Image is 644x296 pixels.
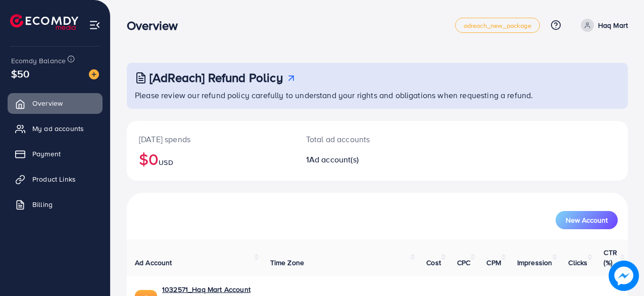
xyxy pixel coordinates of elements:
img: menu [89,19,101,31]
h2: $0 [139,149,282,168]
a: Billing [8,194,103,215]
span: New Account [566,217,608,224]
span: adreach_new_package [464,22,531,29]
span: Time Zone [270,258,304,268]
p: Haq Mart [598,19,628,31]
span: Payment [32,149,61,159]
p: [DATE] spends [139,133,282,145]
h3: Overview [127,18,186,33]
span: CTR (%) [604,247,617,268]
p: Total ad accounts [306,133,407,145]
a: Payment [8,144,103,164]
img: image [609,261,639,291]
span: Impression [517,258,553,268]
h3: [AdReach] Refund Policy [150,70,283,85]
img: image [89,69,99,79]
span: Clicks [568,258,587,268]
span: CPC [457,258,470,268]
span: Billing [32,199,53,209]
p: Please review our refund policy carefully to understand your rights and obligations when requesti... [135,89,622,101]
a: Haq Mart [577,19,628,32]
a: Product Links [8,169,103,189]
span: Product Links [32,174,76,184]
a: My ad accounts [8,118,103,139]
span: Ad Account [135,258,172,268]
span: My ad accounts [32,123,84,134]
span: CPM [486,258,501,268]
span: Ecomdy Balance [11,56,66,66]
a: Overview [8,93,103,113]
h2: 1 [306,155,407,164]
img: logo [10,14,78,30]
span: Overview [32,98,63,108]
a: adreach_new_package [455,18,540,33]
span: Ad account(s) [309,154,359,165]
span: $50 [11,66,29,81]
button: New Account [556,211,618,229]
span: USD [159,157,173,167]
span: Cost [426,258,441,268]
